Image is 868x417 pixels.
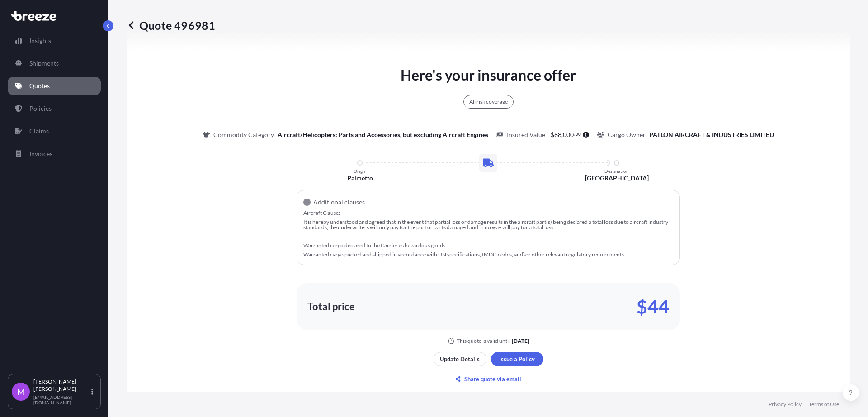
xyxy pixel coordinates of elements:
span: $ [551,132,554,138]
p: Palmetto [347,174,373,183]
p: $44 [637,299,669,314]
a: Shipments [8,54,101,72]
p: Aircraft Clause: [303,210,673,216]
p: [GEOGRAPHIC_DATA] [585,174,649,183]
p: Policies [29,104,52,113]
p: [EMAIL_ADDRESS][DOMAIN_NAME] [33,394,90,405]
button: Share quote via email [434,372,543,386]
p: Here's your insurance offer [401,64,576,86]
p: Destination [604,168,629,174]
p: [DATE] [512,337,529,345]
p: It is hereby understood and agreed that in the event that partial loss or damage results in the a... [303,219,673,230]
p: This quote is valid until [457,337,510,345]
p: Share quote via email [464,374,521,384]
button: Issue a Policy [491,352,543,366]
p: Update Details [440,355,480,364]
p: Invoices [29,149,52,158]
a: Claims [8,122,101,140]
p: Warranted cargo declared to the Carrier as hazardous goods. [303,243,673,248]
span: 000 [563,132,574,138]
p: Total price [307,302,355,311]
a: Quotes [8,77,101,95]
span: 00 [576,133,581,136]
span: M [17,387,25,396]
p: Cargo Owner [608,130,646,139]
p: Quotes [29,81,50,90]
p: Insured Value [507,130,545,139]
a: Insights [8,32,101,50]
span: . [574,133,575,136]
p: Quote 496981 [127,18,215,33]
button: Update Details [434,352,486,366]
p: Aircraft/Helicopters: Parts and Accessories, but excluding Aircraft Engines [278,130,488,139]
p: Issue a Policy [499,355,535,364]
p: PATLON AIRCRAFT & INDUSTRIES LIMITED [649,130,774,139]
p: Origin [354,168,367,174]
p: Commodity Category [213,130,274,139]
p: Insights [29,36,51,45]
p: Claims [29,127,49,136]
a: Policies [8,100,101,118]
p: Warranted cargo packed and shipped in accordance with UN specifications, IMDG codes, and\or other... [303,252,673,257]
a: Privacy Policy [769,401,802,408]
p: Additional clauses [313,198,365,207]
div: All risk coverage [463,95,514,109]
p: Shipments [29,59,59,68]
p: [PERSON_NAME] [PERSON_NAME] [33,378,90,393]
a: Invoices [8,145,101,163]
span: , [561,132,563,138]
a: Terms of Use [809,401,839,408]
span: 88 [554,132,561,138]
